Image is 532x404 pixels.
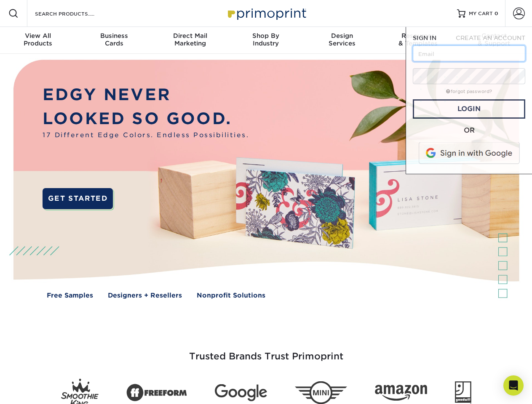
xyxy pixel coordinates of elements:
[76,27,152,54] a: BusinessCards
[47,291,93,300] a: Free Samples
[43,83,249,107] p: EDGY NEVER
[446,89,492,94] a: forgot password?
[215,384,267,401] img: Google
[2,378,72,401] iframe: Google Customer Reviews
[503,375,524,396] div: Open Intercom Messenger
[43,107,249,131] p: LOOKED SO GOOD.
[495,11,498,16] span: 0
[304,32,380,47] div: Services
[380,27,456,54] a: Resources& Templates
[197,291,265,300] a: Nonprofit Solutions
[224,4,308,22] img: Primoprint
[152,32,228,47] div: Marketing
[413,35,436,41] span: SIGN IN
[413,99,525,119] a: Login
[43,188,113,209] a: GET STARTED
[76,32,152,40] span: Business
[413,45,525,61] input: Email
[108,291,182,300] a: Designers + Resellers
[76,32,152,47] div: Cards
[456,35,525,41] span: CREATE AN ACCOUNT
[228,32,304,40] span: Shop By
[304,32,380,40] span: Design
[228,32,304,47] div: Industry
[375,385,427,401] img: Amazon
[469,10,493,17] span: MY CART
[380,32,456,47] div: & Templates
[413,125,525,136] div: OR
[20,331,513,372] h3: Trusted Brands Trust Primoprint
[455,381,471,404] img: Goodwill
[152,27,228,54] a: Direct MailMarketing
[380,32,456,40] span: Resources
[34,8,116,19] input: SEARCH PRODUCTS.....
[43,130,249,140] span: 17 Different Edge Colors. Endless Possibilities.
[228,27,304,54] a: Shop ByIndustry
[152,32,228,40] span: Direct Mail
[304,27,380,54] a: DesignServices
